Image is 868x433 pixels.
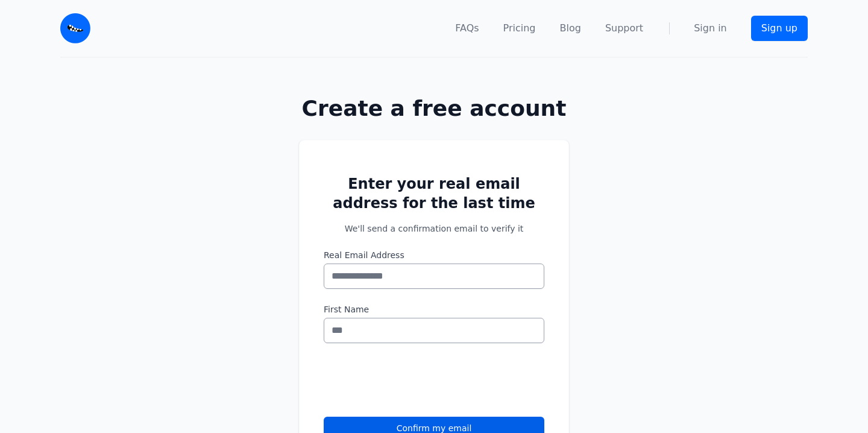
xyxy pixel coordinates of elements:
[324,249,544,261] label: Real Email Address
[260,96,608,121] h1: Create a free account
[324,303,544,315] label: First Name
[324,358,507,405] iframe: reCAPTCHA
[60,13,90,43] img: Email Monster
[751,16,808,41] a: Sign up
[324,174,544,213] h2: Enter your real email address for the last time
[694,21,727,36] a: Sign in
[605,21,643,36] a: Support
[324,223,544,235] p: We'll send a confirmation email to verify it
[455,21,479,36] a: FAQs
[503,21,536,36] a: Pricing
[560,21,581,36] a: Blog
